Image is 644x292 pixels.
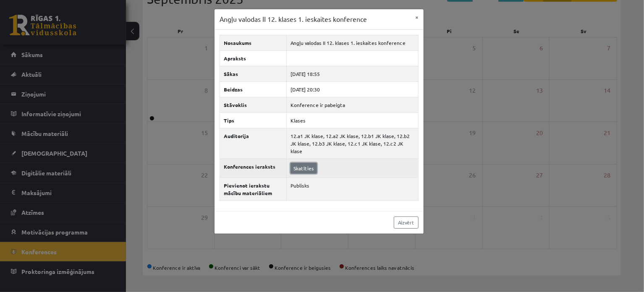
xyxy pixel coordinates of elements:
td: Publisks [286,177,418,201]
a: Aizvērt [394,216,419,229]
td: Konference ir pabeigta [286,97,418,112]
th: Pievienot ierakstu mācību materiāliem [220,177,287,201]
button: × [410,9,424,25]
th: Konferences ieraksts [220,159,287,177]
th: Beidzas [220,81,287,97]
th: Stāvoklis [220,97,287,112]
td: Angļu valodas II 12. klases 1. ieskaites konference [286,35,418,50]
td: Klases [286,112,418,128]
th: Auditorija [220,128,287,159]
td: [DATE] 20:30 [286,81,418,97]
th: Nosaukums [220,35,287,50]
th: Sākas [220,66,287,81]
th: Tips [220,112,287,128]
td: [DATE] 18:55 [286,66,418,81]
th: Apraksts [220,50,287,66]
a: Skatīties [291,163,317,174]
h3: Angļu valodas II 12. klases 1. ieskaites konference [220,14,367,24]
td: 12.a1 JK klase, 12.a2 JK klase, 12.b1 JK klase, 12.b2 JK klase, 12.b3 JK klase, 12.c1 JK klase, 1... [286,128,418,159]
